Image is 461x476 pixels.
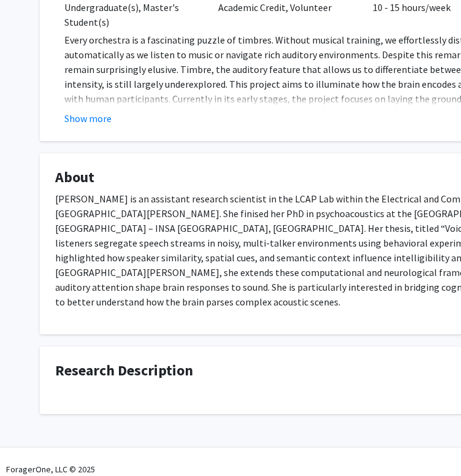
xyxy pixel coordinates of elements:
[9,421,52,467] iframe: Chat
[64,111,112,126] button: Show more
